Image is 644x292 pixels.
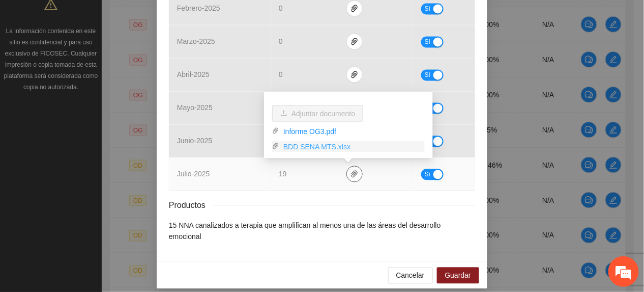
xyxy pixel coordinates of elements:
span: 0 [279,70,283,78]
span: 0 [279,4,283,12]
button: Guardar [437,267,479,283]
div: Minimizar ventana de chat en vivo [167,5,191,30]
textarea: Escriba su mensaje y pulse “Intro” [5,189,194,224]
span: 19 [279,170,287,178]
span: junio - 2025 [177,137,212,145]
button: paper-clip [346,66,363,83]
span: Cancelar [396,270,425,281]
span: 0 [279,37,283,45]
span: paper-clip [272,127,279,135]
span: paper-clip [347,4,362,12]
span: Guardar [445,270,471,281]
span: paper-clip [347,170,362,178]
li: 15 NNA canalizados a terapia que amplifican al menos una de las áreas del desarrollo emocional [169,220,475,242]
span: febrero - 2025 [177,4,220,12]
span: Sí [425,36,431,47]
span: paper-clip [347,70,362,78]
span: Sí [425,3,431,14]
a: Informe OG3.pdf [279,126,425,137]
span: uploadAdjuntar documento [272,110,363,118]
span: Estamos en línea. [59,91,140,194]
div: Chatee con nosotros ahora [53,52,171,65]
span: marzo - 2025 [177,37,215,45]
button: paper-clip [346,33,363,49]
span: Sí [425,69,431,81]
span: abril - 2025 [177,70,210,78]
span: julio - 2025 [177,170,210,178]
span: Sí [425,169,431,180]
button: Cancelar [388,267,433,283]
span: mayo - 2025 [177,103,213,112]
button: paper-clip [346,166,363,182]
button: uploadAdjuntar documento [272,105,363,122]
span: paper-clip [347,37,362,45]
a: BDD SENA MTS.xlsx [279,141,425,152]
span: Productos [169,199,214,211]
span: paper-clip [272,143,279,150]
